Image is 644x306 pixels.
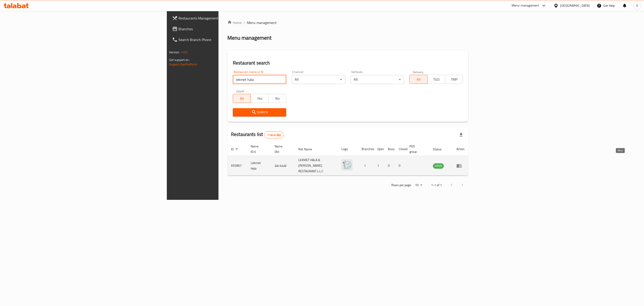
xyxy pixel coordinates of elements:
th: Branches [358,142,374,156]
a: Support.OpsPlatform [169,61,197,67]
button: Yes [250,94,268,103]
span: All [411,76,426,83]
div: All [351,75,404,84]
nav: breadcrumb [227,20,468,25]
div: Menu-management [512,3,539,8]
span: Yes [252,95,267,102]
th: Action [453,142,468,156]
div: Export file [456,129,466,140]
span: Name (En) [251,144,266,154]
a: Branches [169,24,274,34]
th: Open [374,142,384,156]
button: TMP [445,75,463,84]
span: Version: [169,49,180,55]
td: 1 [358,156,374,176]
span: ID [231,147,239,152]
th: Closed [395,142,406,156]
span: POS group [409,144,424,154]
a: Search Branch Phone [169,34,274,45]
img: Lekmet Hala [341,159,353,170]
span: Status [433,147,447,152]
button: TGO [427,75,445,84]
div: All [292,75,345,84]
h2: Restaurants list [231,131,284,138]
div: Total records count [264,131,284,138]
div: [GEOGRAPHIC_DATA] [560,3,590,8]
p: 1-1 of 1 [431,182,442,188]
span: Search Branch Phone [178,37,271,42]
td: 1 [374,156,384,176]
th: Logo [338,142,358,156]
label: Delivery [413,70,424,73]
span: TGO [429,76,443,83]
span: No [270,95,284,102]
button: Search [233,108,286,116]
p: Rows per page: [391,182,411,188]
div: Rows per page: [413,182,424,189]
td: LEKMET HALA & [PERSON_NAME] RESTAURANT L.L.C [295,156,338,176]
span: Restaurants Management [178,15,271,21]
span: B [636,3,638,8]
h2: Restaurant search [233,60,463,66]
span: Get support on: [169,57,190,63]
span: Name (Ar) [275,144,289,154]
span: All [235,95,249,102]
button: All [409,75,427,84]
span: 1 record(s) [265,133,284,137]
table: enhanced table [227,142,468,176]
label: Upsell [236,89,244,93]
span: OPEN [433,163,444,168]
td: 0 [384,156,395,176]
td: لقمة هلا [271,156,295,176]
span: Search [236,110,283,115]
th: Busy [384,142,395,156]
span: Ref. Name [298,147,318,152]
a: Restaurants Management [169,13,274,24]
span: Branches [178,26,271,32]
input: Search for restaurant name or ID.. [233,75,286,84]
button: All [233,94,251,103]
button: No [268,94,286,103]
td: 0 [395,156,406,176]
span: TMP [447,76,461,83]
span: 1.0.0 [181,49,188,55]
